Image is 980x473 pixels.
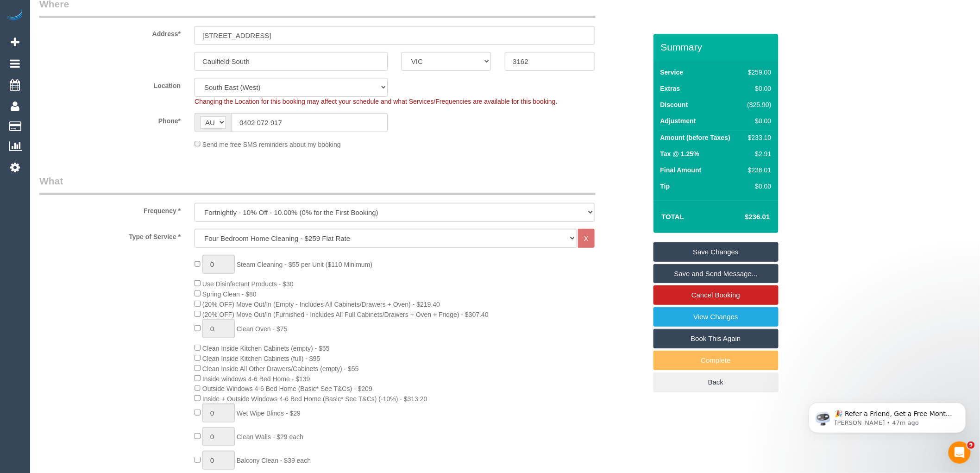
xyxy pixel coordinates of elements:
img: Automaid Logo [6,9,24,22]
p: Message from Ellie, sent 47m ago [40,36,160,44]
h3: Summary [661,42,774,52]
label: Address* [32,26,188,38]
span: Outside Windows 4-6 Bed Home (Basic* See T&Cs) - $209 [202,385,372,392]
span: Spring Clean - $80 [202,290,257,298]
div: $2.91 [744,149,772,158]
label: Amount (before Taxes) [660,133,730,142]
label: Discount [660,100,688,109]
div: $259.00 [744,68,772,77]
a: Back [653,372,779,392]
label: Phone* [32,113,188,126]
span: Inside windows 4-6 Bed Home - $139 [202,375,310,383]
span: 9 [967,441,975,449]
span: (20% OFF) Move Out/In (Empty - Includes All Cabinets/Drawers + Oven) - $219.40 [202,301,440,308]
span: Changing the Location for this booking may affect your schedule and what Services/Frequencies are... [195,98,557,105]
div: $233.10 [744,133,772,142]
input: Suburb* [195,52,388,71]
span: Clean Oven - $75 [237,325,288,333]
a: Save Changes [653,242,779,262]
input: Phone* [232,113,388,132]
label: Extras [660,84,680,93]
span: 🎉 Refer a Friend, Get a Free Month! 🎉 Love Automaid? Share the love! When you refer a friend who ... [40,27,158,126]
a: Save and Send Message... [653,264,779,284]
span: Clean Walls - $29 each [237,433,303,441]
iframe: Intercom live chat [949,441,971,464]
label: Service [660,68,684,77]
div: $0.00 [744,182,772,191]
div: $0.00 [744,116,772,126]
span: Wet Wipe Blinds - $29 [237,410,301,417]
span: Send me free SMS reminders about my booking [202,140,341,148]
label: Frequency * [32,203,188,215]
label: Adjustment [660,116,696,126]
span: Balcony Clean - $39 each [237,457,311,464]
span: Steam Cleaning - $55 per Unit ($110 Minimum) [237,261,372,268]
label: Tax @ 1.25% [660,149,699,158]
span: Inside + Outside Windows 4-6 Bed Home (Basic* See T&Cs) (-10%) - $313.20 [202,395,427,403]
a: Cancel Booking [653,285,779,305]
div: $0.00 [744,84,772,93]
label: Final Amount [660,165,702,175]
span: Clean Inside Kitchen Cabinets (empty) - $55 [202,345,330,352]
span: (20% OFF) Move Out/In (Furnished - Includes All Full Cabinets/Drawers + Oven + Fridge) - $307.40 [202,311,489,318]
label: Tip [660,182,670,191]
strong: Total [662,213,685,221]
h4: $236.01 [717,213,770,221]
iframe: Intercom notifications message [795,383,980,448]
div: ($25.90) [744,100,772,109]
legend: What [39,174,596,195]
span: Clean Inside Kitchen Cabinets (full) - $95 [202,355,320,362]
a: Book This Again [653,329,779,348]
label: Location [32,78,188,90]
div: $236.01 [744,165,772,175]
label: Type of Service * [32,229,188,241]
a: View Changes [653,307,779,327]
span: Use Disinfectant Products - $30 [202,280,294,288]
span: Clean Inside All Other Drawers/Cabinets (empty) - $55 [202,365,359,372]
input: Post Code* [505,52,594,71]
